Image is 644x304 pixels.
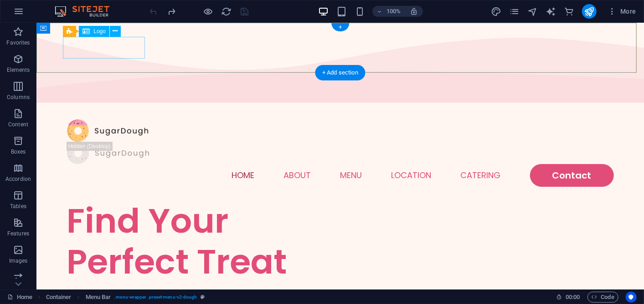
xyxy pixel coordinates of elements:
i: Pages (Ctrl+Alt+S) [509,6,520,17]
i: On resize automatically adjust zoom level to fit chosen device. [410,7,418,15]
i: AI Writer [546,6,556,17]
p: Elements [7,66,30,74]
button: 100% [372,6,405,17]
span: Click to select. Double-click to edit [46,292,72,303]
div: + [331,23,349,31]
i: Navigator [527,6,538,17]
span: Click to select. Double-click to edit [86,292,111,303]
button: redo [166,6,177,17]
h6: 100% [386,6,401,17]
button: text_generator [546,6,556,17]
p: Features [7,230,29,237]
i: Design (Ctrl+Alt+Y) [491,6,501,17]
p: Tables [10,203,26,210]
button: navigator [527,6,538,17]
span: 00 00 [566,292,580,303]
p: Content [8,121,28,128]
button: design [491,6,502,17]
button: commerce [564,6,575,17]
i: Publish [584,6,594,17]
i: Redo: Add element (Ctrl+Y, ⌘+Y) [167,6,177,17]
i: Commerce [564,6,574,17]
p: Images [9,257,28,264]
i: Reload page [222,6,232,17]
span: : [572,294,573,300]
div: + Add section [315,65,366,80]
i: This element is a customizable preset [201,294,205,299]
button: More [604,4,640,19]
button: publish [582,4,597,19]
button: reload [221,6,232,17]
button: Code [587,292,618,303]
button: Click here to leave preview mode and continue editing [203,6,214,17]
p: Favorites [6,39,30,46]
button: Usercentrics [626,292,637,303]
span: Code [592,292,614,303]
span: . menu-wrapper .preset-menu-v2-dough [114,292,197,303]
h6: Session time [556,292,580,303]
p: Accordion [5,175,31,183]
nav: breadcrumb [46,292,205,303]
button: pages [509,6,520,17]
a: Click to cancel selection. Double-click to open Pages [7,292,32,303]
span: More [608,7,636,16]
p: Columns [7,94,30,101]
img: Editor Logo [52,6,121,17]
span: Logo [93,29,106,34]
p: Boxes [11,148,26,155]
